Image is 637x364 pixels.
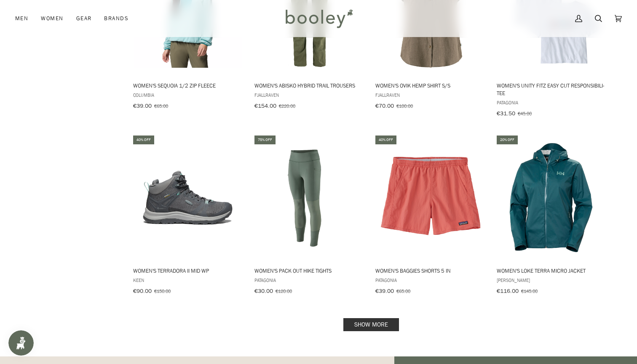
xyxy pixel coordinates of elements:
span: €31.50 [497,109,515,117]
span: [PERSON_NAME] [497,276,606,284]
span: €70.00 [375,102,394,110]
span: €65.00 [396,287,410,295]
span: €154.00 [254,102,276,110]
span: €150.00 [154,287,171,295]
span: Men [15,14,28,23]
span: Columbia [133,91,242,98]
img: Booley [282,6,356,31]
span: Women's Baggies Shorts 5 in [375,267,484,274]
span: €65.00 [154,102,168,109]
span: €120.00 [276,287,292,295]
span: Fjallraven [375,91,484,98]
a: Show more [343,318,399,331]
span: Patagonia [497,99,606,106]
span: Women's Abisko Hybrid Trail Trousers [254,82,364,89]
span: €116.00 [497,287,519,295]
span: Women's Loke Terra Micro Jacket [497,267,606,274]
span: €39.00 [133,102,152,110]
span: Women's Sequoia 1/2 Zip Fleece [133,82,242,89]
div: 20% off [497,136,518,144]
span: €100.00 [396,102,413,109]
span: Fjallraven [254,91,364,98]
img: Keen Women's Terradora II Mid WP Magnet / Ocean Wave - Booley Galway [132,142,244,253]
span: €145.00 [521,287,538,295]
span: Women [41,14,63,23]
a: Women's Terradora II Mid WP [132,134,244,298]
span: €45.00 [518,110,532,117]
iframe: Button to open loyalty program pop-up [8,330,34,356]
div: Pagination [133,321,609,329]
span: Women's Terradora II Mid WP [133,267,242,274]
span: €220.00 [279,102,295,109]
a: Women's Pack Out Hike Tights [253,134,365,298]
a: Women's Baggies Shorts 5 in [374,134,486,298]
div: 40% off [133,136,154,144]
span: Women's Pack Out Hike Tights [254,267,364,274]
img: Patagonia Women's Pack Out Hike Tights Hemlock Green - Booley Galway [253,142,365,253]
a: Women's Loke Terra Micro Jacket [495,134,607,298]
span: €39.00 [375,287,394,295]
div: 40% off [375,136,396,144]
span: Gear [76,14,92,23]
span: Women's Unity Fitz Easy Cut Responsibili-Tee [497,82,606,97]
span: €90.00 [133,287,152,295]
img: Helly Hansen Women's Terra Micro Jacket Dark Creek - Booley Galway [495,142,607,253]
span: Patagonia [254,276,364,284]
div: 75% off [254,136,276,144]
span: Patagonia [375,276,484,284]
span: Keen [133,276,242,284]
span: Brands [104,14,128,23]
span: €30.00 [254,287,273,295]
img: Patagonia Women's Baggies Shorts Coral - Booley Galway [374,142,486,253]
span: Women's Ovik Hemp Shirt S/S [375,82,484,89]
